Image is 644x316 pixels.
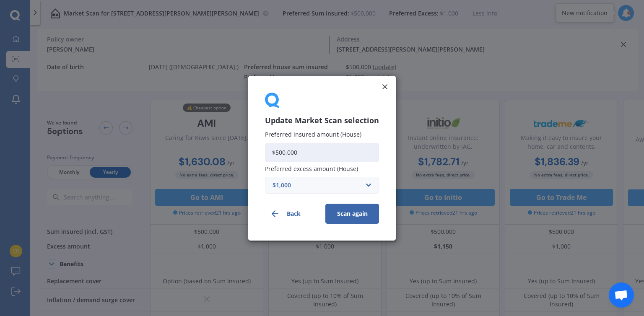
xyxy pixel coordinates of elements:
[265,164,358,172] span: Preferred excess amount (House)
[265,203,319,223] button: Back
[273,180,361,189] div: $1,000
[265,116,379,125] h3: Update Market Scan selection
[609,282,634,308] div: Open chat
[325,203,379,223] button: Scan again
[265,142,379,162] input: Enter amount
[265,130,361,138] span: Preferred insured amount (House)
